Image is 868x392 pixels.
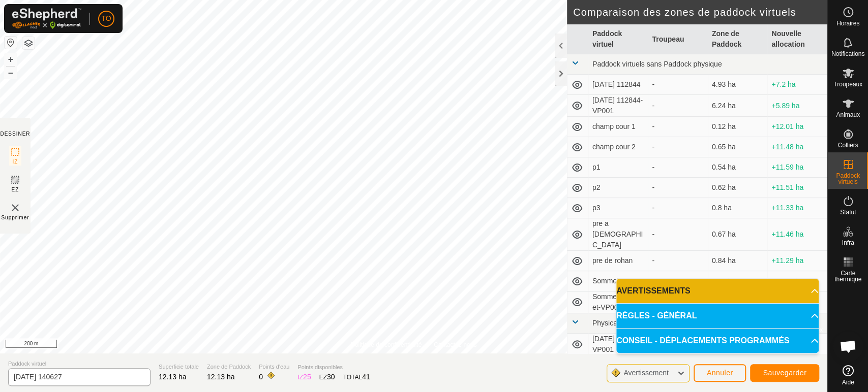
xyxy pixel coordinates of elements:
[763,369,806,377] span: Sauvegarder
[297,363,370,372] span: Points disponibles
[343,372,370,382] div: TOTAL
[767,271,827,291] td: +12.04 ha
[708,271,768,291] td: 0.09 ha
[837,142,858,148] span: Colliers
[5,67,17,79] button: –
[588,24,648,54] th: Paddock virtuel
[588,95,648,117] td: [DATE] 112844-VP001
[319,372,335,382] div: EZ
[588,271,648,291] td: Sommet
[5,53,17,66] button: +
[588,117,648,137] td: champ cour 1
[616,329,819,353] p-accordion-header: CONSEIL - DÉPLACEMENTS PROGRAMMÉS
[573,6,827,18] h2: Comparaison des zones de paddock virtuels
[588,157,648,178] td: p1
[652,101,704,111] div: -
[652,229,704,240] div: -
[708,137,768,157] td: 0.65 ha
[830,173,865,185] span: Paddock virtuels
[831,51,864,57] span: Notifications
[767,251,827,271] td: +11.29 ha
[767,75,827,95] td: +7.2 ha
[767,24,827,54] th: Nouvelle allocation
[12,186,19,193] span: EZ
[767,157,827,178] td: +11.59 ha
[750,364,819,382] button: Sauvegarder
[833,81,862,87] span: Troupeaux
[22,37,35,49] button: Couches de carte
[833,331,863,362] div: Open chat
[842,379,854,385] span: Aide
[708,24,768,54] th: Zone de Paddock
[708,198,768,218] td: 0.8 ha
[9,202,21,214] img: Paddock virtuel
[652,182,704,193] div: -
[588,137,648,157] td: champ cour 2
[708,75,768,95] td: 4.93 ha
[652,162,704,173] div: -
[588,178,648,198] td: p2
[207,373,235,381] span: 12.13 ha
[767,95,827,117] td: +5.89 ha
[767,198,827,218] td: +11.33 ha
[708,117,768,137] td: 0.12 ha
[836,112,860,118] span: Animaux
[767,218,827,251] td: +11.46 ha
[207,363,251,371] span: Zone de Paddock
[694,364,746,382] button: Annuler
[588,75,648,95] td: [DATE] 112844
[297,372,311,382] div: IZ
[652,203,704,213] div: -
[652,142,704,152] div: -
[708,218,768,251] td: 0.67 ha
[616,304,819,328] p-accordion-header: RÈGLES - GÉNÉRAL
[830,270,865,282] span: Carte thermique
[588,198,648,218] td: p3
[708,251,768,271] td: 0.84 ha
[623,369,668,377] span: Avertissement
[652,276,704,286] div: -
[708,95,768,117] td: 6.24 ha
[259,363,289,371] span: Points d'eau
[588,218,648,251] td: pre a [DEMOGRAPHIC_DATA]
[5,37,17,49] button: Réinitialiser la carte
[767,117,827,137] td: +12.01 ha
[652,121,704,132] div: -
[434,340,476,349] a: Contactez-nous
[616,310,697,322] span: RÈGLES - GÉNÉRAL
[767,178,827,198] td: +11.51 ha
[840,209,856,215] span: Statut
[648,24,708,54] th: Troupeau
[828,361,868,389] a: Aide
[362,373,370,381] span: 41
[616,279,819,303] p-accordion-header: AVERTISSEMENTS
[159,373,187,381] span: 12.13 ha
[159,363,199,371] span: Superficie totale
[327,373,335,381] span: 30
[652,255,704,266] div: -
[592,319,663,327] span: Physical Paddock 1(1)
[588,334,648,355] td: [DATE] 183905-VP001
[767,137,827,157] td: +11.48 ha
[13,158,18,166] span: IZ
[1,214,29,221] span: Supprimer
[12,8,81,29] img: Logo Gallagher
[708,178,768,198] td: 0.62 ha
[652,79,704,90] div: -
[588,251,648,271] td: pre de rohan
[616,285,691,297] span: AVERTISSEMENTS
[708,157,768,178] td: 0.54 ha
[351,340,422,349] a: Politique de confidentialité
[588,291,648,313] td: Sommet2Sommet-VP001
[842,240,854,246] span: Infra
[707,369,733,377] span: Annuler
[592,60,722,68] span: Paddock virtuels sans Paddock physique
[101,13,111,24] span: TO
[836,20,859,26] span: Horaires
[303,373,311,381] span: 25
[616,335,789,347] span: CONSEIL - DÉPLACEMENTS PROGRAMMÉS
[8,360,151,368] span: Paddock virtuel
[259,373,263,381] span: 0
